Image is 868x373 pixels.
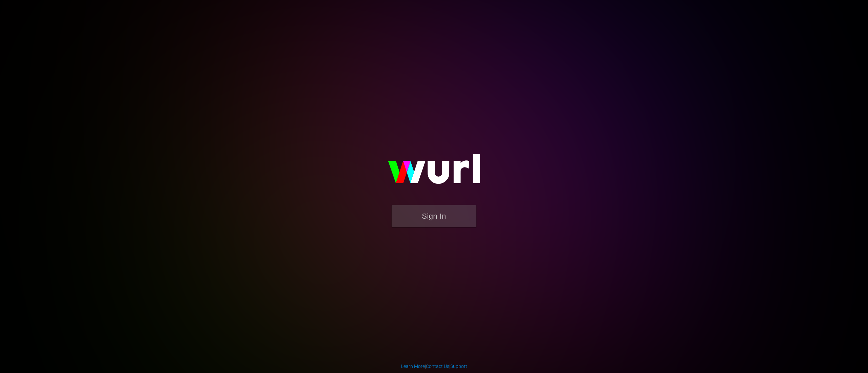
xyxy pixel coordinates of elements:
img: wurl-logo-on-black-223613ac3d8ba8fe6dc639794a292ebdb59501304c7dfd60c99c58986ef67473.svg [366,139,502,205]
a: Learn More [401,364,425,369]
button: Sign In [392,205,476,227]
div: | | [401,363,467,370]
a: Contact Us [426,364,449,369]
a: Support [450,364,467,369]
